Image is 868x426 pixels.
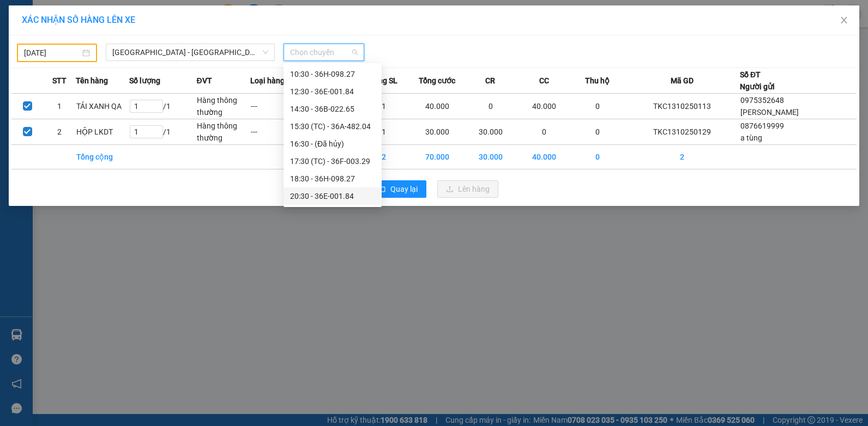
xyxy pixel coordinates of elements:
td: / 1 [129,119,197,145]
td: 30.000 [464,119,517,145]
td: 0 [571,119,624,145]
span: Mã GD [671,75,694,87]
td: 2 [624,145,740,169]
div: 15:30 (TC) - 36A-482.04 [290,120,375,132]
td: 30.000 [411,119,464,145]
td: 1 [357,94,411,119]
div: 12:30 - 36E-001.84 [290,86,375,98]
span: Chọn chuyến [290,44,357,60]
span: a tùng [740,133,762,142]
span: 0975352648 [740,96,784,105]
span: ĐVT [196,75,212,87]
span: Tổng SL [370,75,397,87]
td: 40.000 [411,94,464,119]
td: TẢI XANH QA [76,94,129,119]
td: 70.000 [411,145,464,169]
span: Hà Nội - Thanh Hóa [112,44,268,60]
input: 13/10/2025 [24,47,80,59]
span: Thu hộ [585,75,610,87]
span: 0876619999 [740,121,784,130]
button: Close [829,5,859,36]
td: 2 [357,145,411,169]
span: down [262,49,269,56]
span: Loại hàng [250,75,285,87]
button: rollbackQuay lại [370,180,426,198]
td: TKC1310250129 [624,119,740,145]
td: 2 [44,119,76,145]
td: 1 [357,119,411,145]
td: Hàng thông thường [196,119,250,145]
span: Tổng cước [419,75,455,87]
div: 16:30 - (Đã hủy) [290,138,375,150]
button: uploadLên hàng [437,180,498,198]
div: Số ĐT Người gửi [740,69,775,93]
td: --- [250,119,304,145]
td: 40.000 [517,145,571,169]
td: 0 [464,94,517,119]
div: 14:30 - 36B-022.65 [290,103,375,115]
td: Hàng thông thường [196,94,250,119]
div: 20:30 - 36E-001.84 [290,190,375,202]
td: / 1 [129,94,197,119]
span: CR [485,75,495,87]
td: 40.000 [517,94,571,119]
td: 1 [44,94,76,119]
td: 30.000 [464,145,517,169]
td: 0 [517,119,571,145]
div: 10:30 - 36H-098.27 [290,68,375,80]
span: Quay lại [390,183,418,195]
span: XÁC NHẬN SỐ HÀNG LÊN XE [22,15,135,25]
span: close [840,16,848,25]
td: 0 [571,145,624,169]
span: CC [539,75,549,87]
span: STT [52,75,67,87]
div: 17:30 (TC) - 36F-003.29 [290,155,375,167]
span: [PERSON_NAME] [740,108,799,117]
div: 18:30 - 36H-098.27 [290,173,375,185]
span: Tên hàng [76,75,108,87]
td: 0 [571,94,624,119]
span: Số lượng [129,75,160,87]
td: --- [250,94,304,119]
td: Tổng cộng [76,145,129,169]
td: TKC1310250113 [624,94,740,119]
td: HỘP LKDT [76,119,129,145]
span: rollback [378,185,386,194]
